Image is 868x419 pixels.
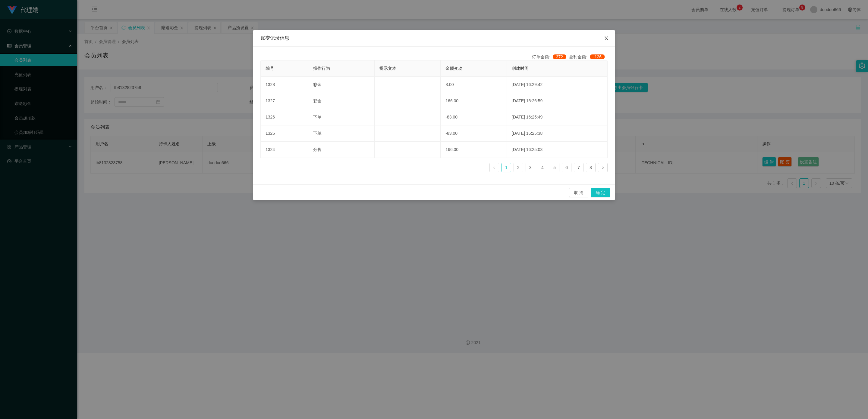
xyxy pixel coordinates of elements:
[379,66,396,71] span: 提示文本
[562,163,571,172] li: 6
[591,188,610,197] button: 确 定
[260,35,608,42] div: 账变记录信息
[445,66,462,71] span: 金额变动
[261,142,308,158] td: 1324
[550,163,559,172] li: 5
[601,166,605,170] i: 图标: right
[512,66,529,71] span: 创建时间
[526,163,535,172] li: 3
[574,163,583,172] a: 7
[586,163,596,172] li: 8
[526,163,535,172] a: 3
[308,77,375,93] td: 彩金
[569,188,588,197] button: 取 消
[489,163,499,172] li: 上一页
[569,54,608,60] div: 盈利金额:
[308,125,375,142] td: 下单
[586,163,595,172] a: 8
[507,93,608,109] td: [DATE] 16:26:59
[502,163,511,172] a: 1
[507,77,608,93] td: [DATE] 16:29:42
[590,54,605,59] span: -126
[308,109,375,125] td: 下单
[598,163,608,172] li: 下一页
[507,142,608,158] td: [DATE] 16:25:03
[507,125,608,142] td: [DATE] 16:25:38
[562,163,571,172] a: 6
[514,163,523,172] a: 2
[261,77,308,93] td: 1328
[266,66,274,71] span: 编号
[507,109,608,125] td: [DATE] 16:25:49
[598,30,615,47] button: Close
[313,66,330,71] span: 操作行为
[261,109,308,125] td: 1326
[441,77,507,93] td: 8.00
[441,93,507,109] td: 166.00
[492,166,496,170] i: 图标: left
[261,93,308,109] td: 1327
[441,125,507,142] td: -83.00
[553,54,566,59] span: 372
[514,163,523,172] li: 2
[604,36,609,41] i: 图标: close
[538,163,547,172] a: 4
[532,54,569,60] div: 订单金额:
[441,142,507,158] td: 166.00
[261,125,308,142] td: 1325
[550,163,559,172] a: 5
[441,109,507,125] td: -83.00
[308,142,375,158] td: 分售
[308,93,375,109] td: 彩金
